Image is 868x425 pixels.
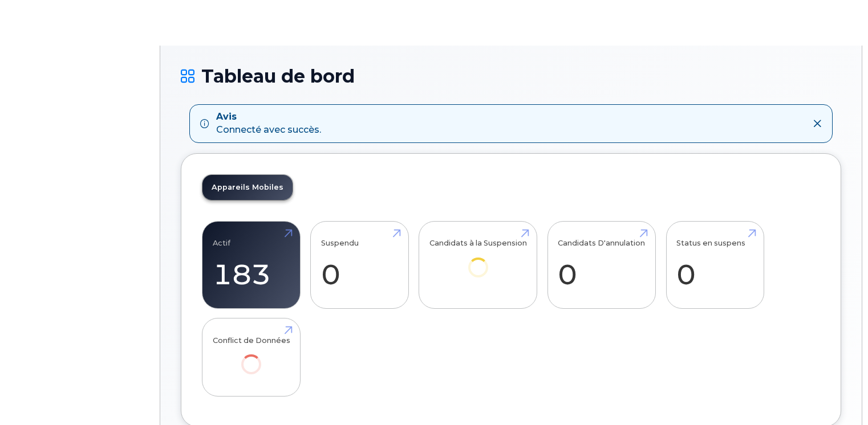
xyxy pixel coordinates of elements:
h1: Tableau de bord [181,66,841,86]
strong: Avis [216,111,321,124]
a: Candidats à la Suspension [429,227,527,293]
a: Appareils Mobiles [202,175,293,200]
div: Connecté avec succès. [216,111,321,137]
a: Suspendu 0 [321,227,398,303]
a: Actif 183 [213,227,290,303]
a: Candidats D'annulation 0 [558,227,645,303]
a: Status en suspens 0 [676,227,753,303]
a: Conflict de Données [213,325,290,390]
